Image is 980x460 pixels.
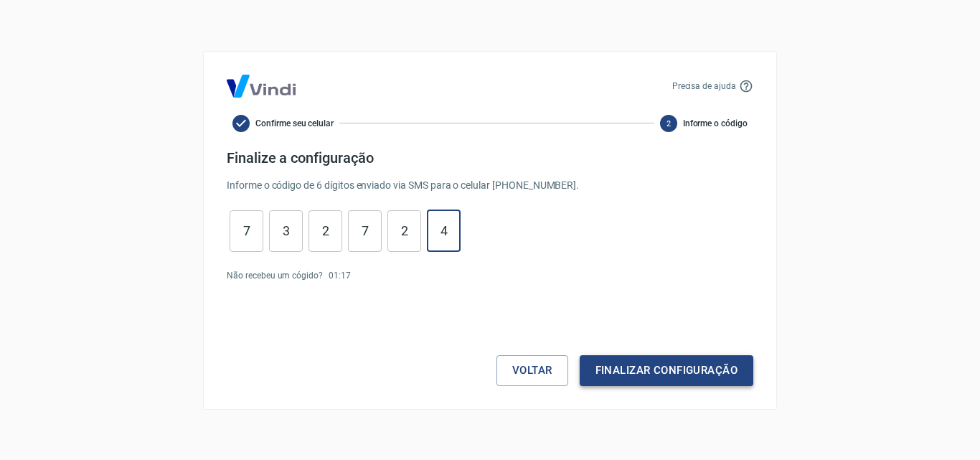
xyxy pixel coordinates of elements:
span: Informe o código [683,117,748,130]
span: Confirme seu celular [255,117,334,130]
h4: Finalize a configuração [227,149,753,166]
button: Voltar [496,355,568,385]
p: 01 : 17 [329,269,351,282]
p: Informe o código de 6 dígitos enviado via SMS para o celular [PHONE_NUMBER] . [227,178,753,193]
p: Não recebeu um cógido? [227,269,323,282]
button: Finalizar configuração [580,355,753,385]
p: Precisa de ajuda [672,80,736,93]
text: 2 [666,118,671,128]
img: Logo Vind [227,75,296,98]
